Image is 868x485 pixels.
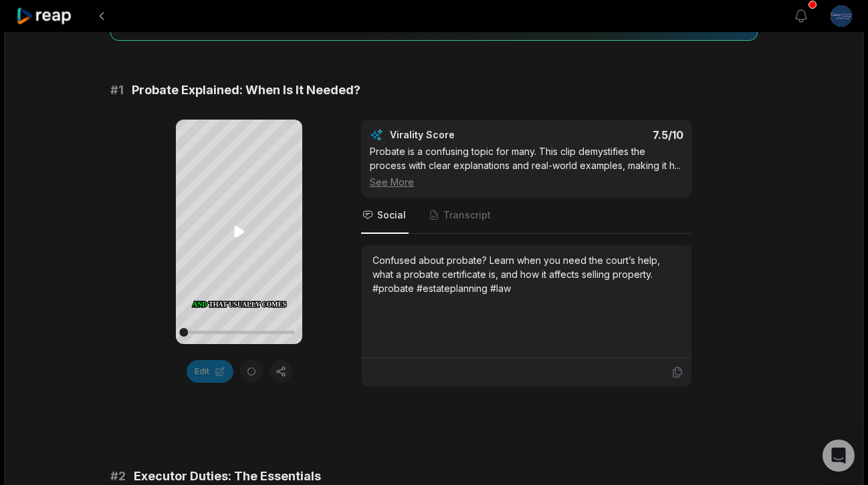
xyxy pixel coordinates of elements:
[372,253,681,295] div: Confused about probate? Learn when you need the court’s help, what a probate certificate is, and ...
[187,360,233,383] button: Edit
[361,198,692,234] nav: Tabs
[540,128,684,142] div: 7.5 /10
[132,81,360,100] span: Probate Explained: When Is It Needed?
[377,208,406,222] span: Social
[370,175,683,189] div: See More
[390,128,534,142] div: Virality Score
[823,440,855,472] div: Open Intercom Messenger
[370,144,683,189] div: Probate is a confusing topic for many. This clip demystifies the process with clear explanations ...
[443,208,491,222] span: Transcript
[110,81,124,100] span: # 1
